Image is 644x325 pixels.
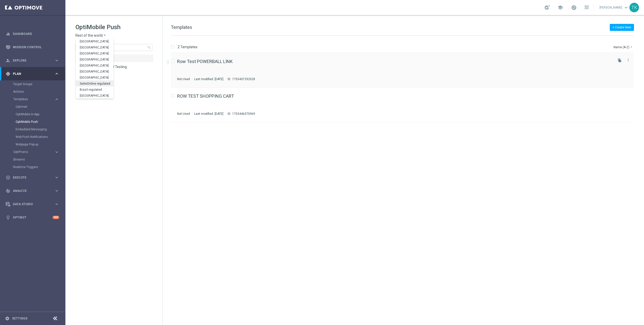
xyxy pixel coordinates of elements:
[54,188,59,193] i: keyboard_arrow_right
[54,97,59,102] i: keyboard_arrow_right
[16,120,52,124] a: OptiMobile Push
[177,94,234,98] a: ROW TEST SHOPPING CART
[6,72,59,76] button: gps_fixed Plan keyboard_arrow_right
[13,98,49,101] span: Templates
[13,88,65,95] div: Actions
[6,211,59,224] div: Optibot
[13,150,49,153] span: OptiPromo
[13,176,54,179] span: Execute
[225,77,255,81] div: ID:
[13,95,65,148] div: Templates
[6,215,59,220] button: lightbulb Optibot +10
[610,24,634,31] button: + Create New
[6,27,59,40] div: Dashboard
[6,215,10,220] i: lightbulb
[75,33,103,38] span: Rest of the world
[13,97,59,101] button: Templates keyboard_arrow_right
[178,45,197,49] p: 2 Templates
[13,157,52,161] a: Streams
[13,165,52,169] a: Realtime Triggers
[75,23,152,31] h1: OptiMobile Push
[599,4,629,11] a: [PERSON_NAME]keyboard_arrow_down
[13,90,52,94] a: Actions
[166,88,643,122] div: Press SPACE to select this row.
[53,216,59,219] div: +10
[75,44,152,51] input: Search Template
[54,150,59,154] i: keyboard_arrow_right
[76,38,113,98] ng-dropdown-panel: Options list
[6,59,59,63] button: person_search Explore keyboard_arrow_right
[6,175,54,180] div: Execute
[6,40,59,54] div: Mission Control
[177,77,190,81] div: Not Used
[75,33,107,38] button: Rest of the world arrow_drop_down
[13,211,53,224] a: Optibot
[13,150,59,154] button: OptiPromo keyboard_arrow_right
[16,112,52,116] a: OptiMobile In-App
[13,80,65,88] div: Target Groups
[166,53,643,88] div: Press SPACE to select this row.
[177,112,190,116] div: Not Used
[613,44,634,50] button: Name (A-Z)arrow_drop_down
[16,133,65,141] div: Web Push Notifications
[6,58,54,63] div: Explore
[616,57,623,64] button: file_copy
[192,77,225,81] div: Last modified: [DATE]
[232,77,255,81] div: 1753437292028
[13,98,54,101] div: Templates
[6,175,10,180] i: play_circle_outline
[5,316,10,321] i: settings
[225,112,255,116] div: ID:
[13,72,54,75] span: Plan
[6,189,59,193] button: track_changes Analyze keyboard_arrow_right
[16,141,65,148] div: Webpage Pop-up
[54,175,59,180] i: keyboard_arrow_right
[16,135,52,139] a: Web Push Notifications
[13,203,54,206] span: Data Studio
[6,189,54,193] div: Analyze
[557,5,563,10] span: school
[16,111,65,118] div: OptiMobile In-App
[6,202,59,206] button: Data Studio keyboard_arrow_right
[629,45,633,49] i: arrow_drop_down
[618,58,622,62] i: file_copy
[16,142,52,146] a: Webpage Pop-up
[13,156,65,163] div: Streams
[192,112,225,116] div: Last modified: [DATE]
[6,32,59,36] button: equalizer Dashboard
[6,176,59,180] button: play_circle_outline Execute keyboard_arrow_right
[6,58,10,63] i: person_search
[16,103,65,111] div: Optimail
[13,27,59,40] a: Dashboard
[629,3,639,12] div: TK
[16,105,52,109] a: Optimail
[6,45,59,49] button: Mission Control
[177,59,233,64] a: Row Test POWERBALL LINK
[54,71,59,76] i: keyboard_arrow_right
[13,59,54,62] span: Explore
[6,72,10,76] i: gps_fixed
[16,118,65,126] div: OptiMobile Push
[626,58,630,62] i: more_vert
[6,202,54,206] div: Data Studio
[13,40,59,54] a: Mission Control
[171,25,192,30] span: Templates
[16,127,52,131] a: Embedded Messaging
[16,126,65,133] div: Embedded Messaging
[232,112,255,116] div: 1753446375969
[13,82,52,86] a: Target Groups
[54,202,59,206] i: keyboard_arrow_right
[13,148,65,156] div: OptiPromo
[147,45,151,49] span: search
[626,57,631,63] button: more_vert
